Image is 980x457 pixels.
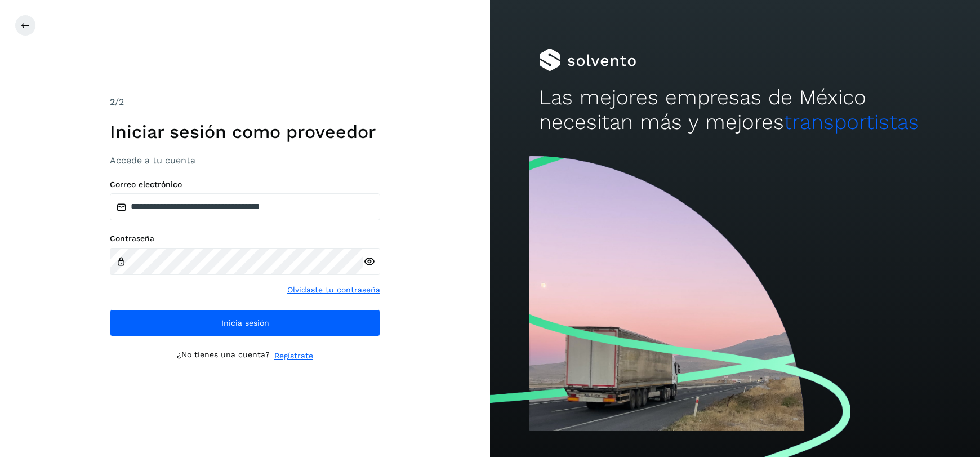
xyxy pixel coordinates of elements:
h2: Las mejores empresas de México necesitan más y mejores [539,85,931,135]
p: ¿No tienes una cuenta? [177,350,270,362]
label: Contraseña [110,234,380,243]
h3: Accede a tu cuenta [110,155,380,166]
h1: Iniciar sesión como proveedor [110,121,380,143]
a: Regístrate [274,350,313,362]
button: Inicia sesión [110,309,380,336]
span: transportistas [784,110,919,134]
a: Olvidaste tu contraseña [287,284,380,296]
label: Correo electrónico [110,180,380,189]
span: Inicia sesión [221,319,269,327]
div: /2 [110,95,380,109]
span: 2 [110,96,115,107]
